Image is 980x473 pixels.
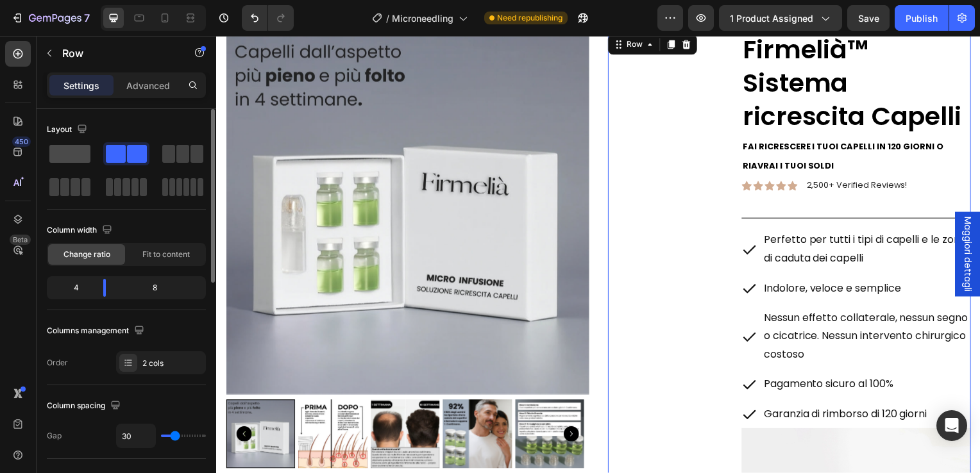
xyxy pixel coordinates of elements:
div: Publish [906,12,938,25]
button: 7 [5,5,96,31]
span: Maggiori dettagli [750,183,763,258]
div: 450 [12,137,31,147]
div: Order [47,357,68,369]
p: Advanced [126,79,170,92]
input: Auto [117,424,155,447]
iframe: Design area [216,36,980,473]
span: / [386,12,389,25]
p: Nessun effetto collaterale, nessun segno o cicatrice. Nessun intervento chirurgico costoso [552,276,758,331]
button: Carousel Back Arrow [20,394,35,409]
button: Publish [895,5,949,31]
div: Columns management [47,322,147,340]
div: Column width [47,222,115,239]
div: Beta [10,235,31,245]
button: 1 product assigned [719,5,842,31]
span: Microneedling [392,12,453,25]
div: Undo/Redo [242,5,294,31]
span: Change ratio [63,249,110,260]
button: Carousel Next Arrow [350,394,365,409]
strong: FAI RICRESCERE I TUOI CAPELLI IN 120 GIORNI O RIAVRAI I TUOI SOLDI [530,106,732,137]
div: Layout [47,121,90,138]
div: 8 [116,279,203,297]
p: Settings [63,79,99,92]
p: 2,500+ Verified Reviews! [595,145,697,156]
span: Save [858,13,879,24]
p: Perfetto per tutti i tipi di capelli e le zone di caduta dei capelli [552,197,758,234]
p: Garanzia di rimborso di 120 giorni [552,372,758,391]
div: Open Intercom Messenger [936,410,967,441]
p: Indolore, veloce e semplice [552,245,758,264]
div: Row [410,3,432,15]
div: Gap [47,430,62,442]
div: Column spacing [47,397,123,415]
span: Fit to content [142,249,190,260]
span: 1 product assigned [730,12,813,25]
p: Row [62,46,171,61]
button: Save [847,5,890,31]
p: 7 [84,10,90,26]
p: Pagamento sicuro al 100% [552,342,758,361]
div: 4 [49,279,93,297]
div: 2 cols [142,358,203,369]
span: Need republishing [497,12,562,24]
